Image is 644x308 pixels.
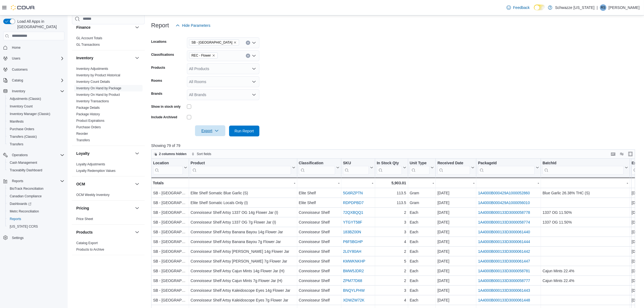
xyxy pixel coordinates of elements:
[409,219,434,225] div: Each
[299,160,335,174] div: Classification
[76,99,109,103] a: Inventory Transactions
[76,230,93,235] h3: Products
[76,217,93,221] a: Price Sheet
[76,230,133,235] button: Products
[8,96,64,102] span: Adjustments (Classic)
[76,125,101,129] span: Purchase Orders
[8,118,26,125] a: Manifests
[76,125,101,129] a: Purchase Orders
[190,160,291,166] div: Product
[134,55,140,61] button: Inventory
[5,110,67,118] button: Inventory Manager (Classic)
[10,152,30,158] button: Operations
[153,238,187,245] div: SB - [GEOGRAPHIC_DATA]
[409,160,434,174] button: Unit Type
[198,125,222,136] span: Export
[12,56,20,61] span: Users
[10,88,64,94] span: Inventory
[437,209,474,216] div: [DATE]
[437,229,474,235] div: [DATE]
[76,205,89,211] h3: Pricing
[76,99,109,103] span: Inventory Transactions
[1,77,67,84] button: Catalog
[10,209,39,214] span: Metrc Reconciliation
[76,42,100,47] span: GL Transactions
[1,177,67,185] button: Reports
[15,19,64,30] span: Load All Apps in [GEOGRAPHIC_DATA]
[10,66,30,73] a: Customers
[1,87,67,95] button: Inventory
[534,5,545,10] input: Dark Mode
[409,160,430,174] div: Unit Type
[10,88,27,94] button: Inventory
[299,160,339,174] button: Classification
[5,118,67,125] button: Manifests
[76,67,108,71] a: Inventory Adjustments
[76,162,105,166] a: Loyalty Adjustments
[76,193,110,197] a: OCM Weekly Inventory
[12,67,28,72] span: Customers
[229,126,259,136] button: Run Report
[600,4,606,11] div: River Smith
[377,238,406,245] div: 4
[10,194,42,198] span: Canadian Compliance
[10,104,33,109] span: Inventory Count
[8,126,64,132] span: Purchase Orders
[299,229,339,235] div: Connoisseur Shelf
[151,115,177,119] label: Include Archived
[76,151,90,156] h3: Loyalty
[343,201,364,205] a: RDPDPBD7
[5,140,67,148] button: Transfers
[12,236,24,240] span: Settings
[5,223,67,230] button: [US_STATE] CCRS
[12,78,23,83] span: Catalog
[8,193,64,199] span: Canadian Compliance
[377,199,406,206] div: 113.5
[5,95,67,103] button: Adjustments (Classic)
[343,210,363,215] a: 72QXBQQ1
[76,36,102,40] span: GL Account Totals
[76,205,133,211] button: Pricing
[343,240,363,244] a: P6F5BGHP
[377,160,406,174] button: In Stock Qty
[190,209,295,216] div: Connoisseur Shelf Artsy 1337 OG 14g Flower Jar (I)
[151,151,189,157] button: 2 columns hidden
[191,53,211,58] span: REC - Flower
[10,152,64,158] span: Operations
[10,178,64,184] span: Reports
[8,111,64,117] span: Inventory Manager (Classic)
[134,150,140,157] button: Loyalty
[1,44,67,51] button: Home
[189,53,218,58] span: REC - Flower
[8,167,44,173] a: Traceabilty Dashboard
[437,180,474,186] div: -
[5,208,67,215] button: Metrc Reconciliation
[377,209,406,216] div: 2
[151,104,181,109] label: Show in stock only
[8,118,64,125] span: Manifests
[12,179,23,183] span: Reports
[8,216,23,222] a: Reports
[153,219,187,225] div: SB - [GEOGRAPHIC_DATA]
[543,180,628,186] div: -
[10,135,37,139] span: Transfers (Classic)
[299,180,339,186] div: -
[252,54,256,58] button: Open list of options
[409,229,434,235] div: Each
[10,202,31,206] span: Dashboards
[189,40,239,45] span: SB - Highlands
[409,209,434,216] div: Each
[190,160,295,174] button: Product
[182,23,210,28] span: Hide Parameters
[478,201,530,205] a: 1A4000B000429A1000056010
[76,241,98,245] a: Catalog Export
[5,125,67,133] button: Purchase Orders
[76,86,121,90] span: Inventory On Hand by Package
[76,181,85,187] h3: OCM
[8,96,43,102] a: Adjustments (Classic)
[5,215,67,223] button: Reports
[478,160,539,174] button: PackageId
[153,199,187,206] div: SB - [GEOGRAPHIC_DATA]
[151,22,169,29] h3: Report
